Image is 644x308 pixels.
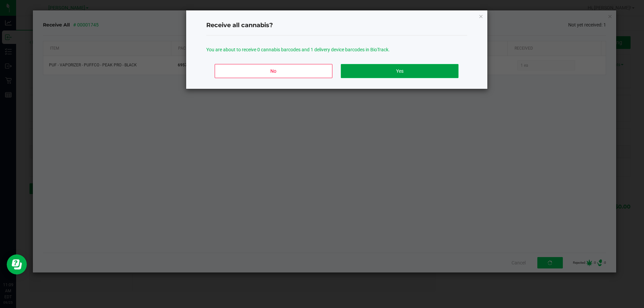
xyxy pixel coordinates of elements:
iframe: Resource center [7,254,27,274]
button: No [215,64,332,78]
p: You are about to receive 0 cannabis barcodes and 1 delivery device barcodes in BioTrack. [206,46,467,53]
h4: Receive all cannabis? [206,21,467,30]
button: Close [479,12,483,20]
button: Yes [341,64,458,78]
